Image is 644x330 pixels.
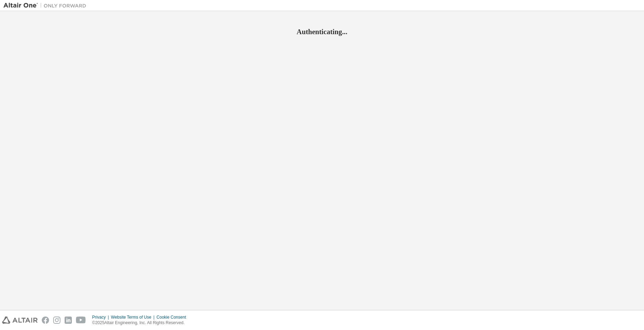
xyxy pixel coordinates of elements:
img: linkedin.svg [65,317,72,324]
img: instagram.svg [53,317,60,324]
div: Cookie Consent [156,314,190,320]
p: © 2025 Altair Engineering, Inc. All Rights Reserved. [92,320,190,326]
img: youtube.svg [76,317,86,324]
img: altair_logo.svg [2,317,38,324]
h2: Authenticating... [3,27,641,36]
img: Altair One [3,2,90,9]
div: Website Terms of Use [111,314,156,320]
div: Privacy [92,314,111,320]
img: facebook.svg [42,317,49,324]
